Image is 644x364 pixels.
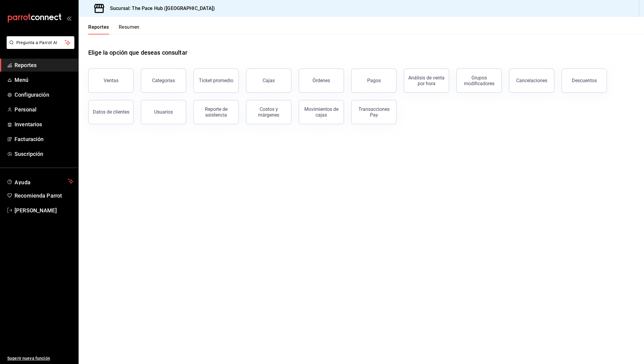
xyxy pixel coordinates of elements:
[141,100,186,124] button: Usuarios
[15,105,73,114] span: Personal
[351,100,396,124] button: Transacciones Pay
[7,36,74,49] button: Pregunta a Parrot AI
[516,78,547,83] div: Cancelaciones
[15,206,73,214] span: [PERSON_NAME]
[404,69,449,93] button: Análisis de venta por hora
[141,69,186,93] button: Categorías
[351,69,396,93] button: Pagos
[15,120,73,128] span: Inventarios
[193,100,239,124] button: Reporte de asistencia
[263,78,275,83] div: Cajas
[15,61,73,69] span: Reportes
[460,75,498,86] div: Grupos modificadores
[408,75,445,86] div: Análisis de venta por hora
[15,150,73,158] span: Suscripción
[4,44,74,50] a: Pregunta a Parrot AI
[367,78,381,83] div: Pagos
[246,100,291,124] button: Costos y márgenes
[246,69,291,93] button: Cajas
[88,24,140,34] div: navigation tabs
[561,69,607,93] button: Descuentos
[299,69,344,93] button: Órdenes
[16,40,65,46] span: Pregunta a Parrot AI
[15,91,73,99] span: Configuración
[93,109,129,115] div: Datos de clientes
[152,78,175,83] div: Categorías
[15,76,73,84] span: Menú
[15,192,73,200] span: Recomienda Parrot
[15,135,73,143] span: Facturación
[312,78,330,83] div: Órdenes
[299,100,344,124] button: Movimientos de cajas
[154,109,173,115] div: Usuarios
[7,355,73,362] span: Sugerir nueva función
[88,24,109,34] button: Reportes
[509,69,554,93] button: Cancelaciones
[250,106,287,118] div: Costos y márgenes
[572,78,597,83] div: Descuentos
[456,69,502,93] button: Grupos modificadores
[193,69,239,93] button: Ticket promedio
[303,106,340,118] div: Movimientos de cajas
[119,24,140,34] button: Resumen
[15,178,66,185] span: Ayuda
[199,78,233,83] div: Ticket promedio
[66,16,71,21] button: open_drawer_menu
[88,48,187,57] h1: Elige la opción que deseas consultar
[355,106,393,118] div: Transacciones Pay
[88,100,134,124] button: Datos de clientes
[104,78,118,83] div: Ventas
[105,5,215,12] h3: Sucursal: The Pace Hub ([GEOGRAPHIC_DATA])
[88,69,134,93] button: Ventas
[197,106,235,118] div: Reporte de asistencia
